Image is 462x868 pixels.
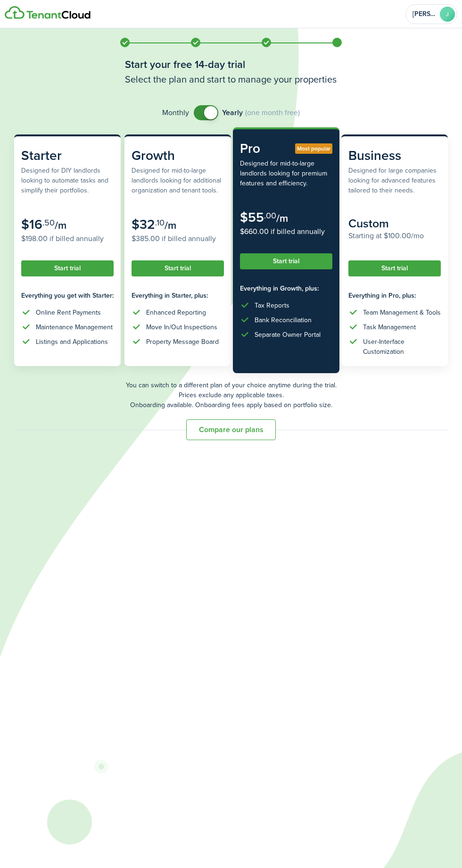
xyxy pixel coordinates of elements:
[132,233,224,244] subscription-pricing-card-price-annual: $385.00 if billed annually
[132,215,155,234] subscription-pricing-card-price-amount: $32
[240,159,332,198] subscription-pricing-card-description: Designed for mid-to-large landlords looking for premium features and efficiency.
[186,419,276,440] button: Compare our plans
[14,380,448,410] p: You can switch to a different plan of your choice anytime during the trial. Prices exclude any ap...
[155,217,165,229] subscription-pricing-card-price-cents: .10
[240,139,332,159] subscription-pricing-card-title: Pro
[21,233,114,244] subscription-pricing-card-price-annual: $198.00 if billed annually
[21,291,114,300] subscription-pricing-card-features-title: Everything you get with Starter:
[440,7,455,22] avatar-text: J
[363,308,441,317] div: Team Management & Tools
[240,226,332,237] subscription-pricing-card-price-annual: $660.00 if billed annually
[363,322,416,332] div: Task Management
[240,253,332,269] button: Start trial
[405,4,457,24] button: Open menu
[125,72,337,86] h3: Select the plan and start to manage your properties
[132,291,224,300] subscription-pricing-card-features-title: Everything in Starter, plus:
[146,337,219,347] div: Property Message Board
[36,337,108,347] div: Listings and Applications
[240,284,332,293] subscription-pricing-card-features-title: Everything in Growth, plus:
[348,260,441,276] button: Start trial
[132,260,224,276] button: Start trial
[412,11,436,17] span: Jeremy
[240,208,264,227] subscription-pricing-card-price-amount: $55
[36,308,101,317] div: Online Rent Payments
[162,107,189,118] span: Monthly
[255,300,289,310] div: Tax Reports
[363,337,441,357] div: User-Interface Customization
[255,315,312,325] div: Bank Reconciliation
[348,166,441,205] subscription-pricing-card-description: Designed for large companies looking for advanced features tailored to their needs.
[36,322,113,332] div: Maintenance Management
[297,144,330,153] span: Most popular
[5,6,91,19] img: Logo
[255,330,321,340] div: Separate Owner Portal
[276,210,288,226] subscription-pricing-card-price-period: /m
[125,57,337,72] h1: Start your free 14-day trial
[348,146,441,166] subscription-pricing-card-title: Business
[132,146,224,166] subscription-pricing-card-title: Growth
[264,209,276,222] subscription-pricing-card-price-cents: .00
[21,146,114,166] subscription-pricing-card-title: Starter
[55,217,66,233] subscription-pricing-card-price-period: /m
[348,215,389,232] subscription-pricing-card-price-amount: Custom
[21,215,42,234] subscription-pricing-card-price-amount: $16
[132,166,224,205] subscription-pricing-card-description: Designed for mid-to-large landlords looking for additional organization and tenant tools.
[21,166,114,205] subscription-pricing-card-description: Designed for DIY landlords looking to automate tasks and simplify their portfolios.
[165,217,176,233] subscription-pricing-card-price-period: /m
[348,291,441,300] subscription-pricing-card-features-title: Everything in Pro, plus:
[21,260,114,276] button: Start trial
[42,217,55,229] subscription-pricing-card-price-cents: .50
[348,230,441,242] subscription-pricing-card-price-annual: Starting at $100.00/mo
[146,308,206,317] div: Enhanced Reporting
[146,322,217,332] div: Move In/Out Inspections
